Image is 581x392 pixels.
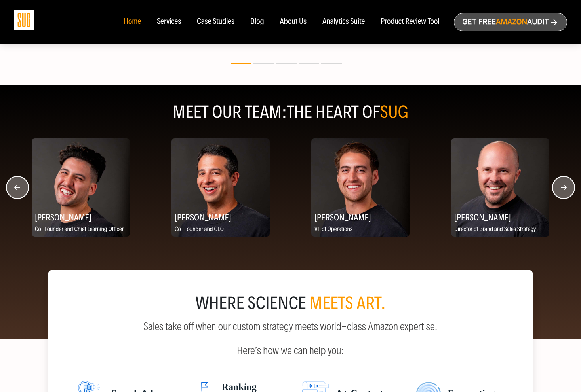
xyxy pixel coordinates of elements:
[451,209,549,225] h2: [PERSON_NAME]
[32,225,130,235] p: Co-Founder and Chief Learning Officer
[67,339,514,356] p: Here’s how we can help you:
[250,17,264,26] a: Blog
[451,138,549,237] img: Brett Vetter, Director of Brand and Sales Strategy
[171,138,270,237] img: Evan Kesner, Co-Founder and CEO
[67,321,514,332] p: Sales take off when our custom strategy meets world-class Amazon expertise.
[280,17,307,26] a: About Us
[171,209,270,225] h2: [PERSON_NAME]
[171,225,270,235] p: Co-Founder and CEO
[157,17,181,26] a: Services
[32,209,130,225] h2: [PERSON_NAME]
[309,293,386,314] span: meets art.
[311,138,410,237] img: Marco Tejada, VP of Operations
[380,102,409,123] span: SUG
[124,17,141,26] a: Home
[67,295,514,311] div: where science
[322,17,365,26] a: Analytics Suite
[454,13,567,31] a: Get freeAmazonAudit
[311,209,410,225] h2: [PERSON_NAME]
[14,10,34,30] img: Sug
[197,17,234,26] a: Case Studies
[32,138,130,237] img: Daniel Tejada, Co-Founder and Chief Learning Officer
[381,17,439,26] a: Product Review Tool
[451,225,549,235] p: Director of Brand and Sales Strategy
[496,18,527,26] span: Amazon
[311,225,410,235] p: VP of Operations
